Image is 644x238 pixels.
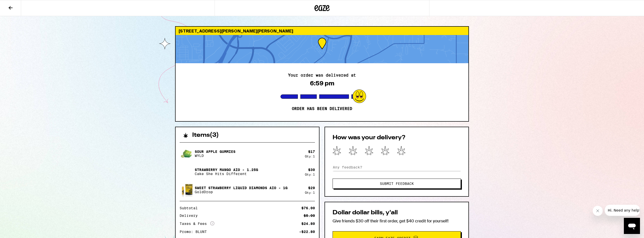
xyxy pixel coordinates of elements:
div: Subtotal [180,206,201,210]
div: Qty: 1 [305,173,315,176]
p: GoldDrop [195,190,288,194]
img: Sweet Strawberry Liquid Diamonds AIO - 1g [180,182,194,197]
span: Hi. Need any help? [3,4,36,8]
div: $ 17 [308,150,315,154]
div: Delivery [180,214,201,217]
h2: Your order was delivered at [288,73,356,77]
div: $76.00 [301,206,315,210]
button: Submit Feedback [333,179,461,189]
h2: How was your delivery? [333,135,461,141]
div: -$22.80 [299,230,315,233]
iframe: Close message [593,206,603,216]
p: Sweet Strawberry Liquid Diamonds AIO - 1g [195,186,288,190]
p: Give friends $30 off their first order, get $40 credit for yourself! [333,218,461,224]
h2: Items ( 3 ) [192,132,219,138]
div: Taxes & Fees [180,221,214,226]
h2: Dollar dollar bills, y'all [333,210,461,216]
span: Submit Feedback [380,182,414,185]
img: Strawberry Mango AIO - 1.25g [180,165,194,179]
img: Sour Apple Gummies [180,147,194,161]
p: WYLD [195,154,235,158]
div: $5.00 [304,214,315,217]
iframe: Message from company [605,205,640,216]
div: Promo: BLUNT [180,230,210,233]
iframe: Button to launch messaging window [624,218,640,234]
div: Qty: 1 [305,191,315,194]
div: 6:59 pm [310,80,334,87]
input: Any feedback? [333,163,461,171]
p: Cake She Hits Different [195,172,258,176]
div: $ 30 [308,168,315,172]
p: Strawberry Mango AIO - 1.25g [195,168,258,172]
div: $24.80 [301,222,315,225]
p: Sour Apple Gummies [195,150,235,154]
div: $ 29 [308,186,315,190]
p: Order has been delivered [292,106,352,111]
div: Qty: 1 [305,155,315,158]
div: [STREET_ADDRESS][PERSON_NAME][PERSON_NAME] [176,27,468,35]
